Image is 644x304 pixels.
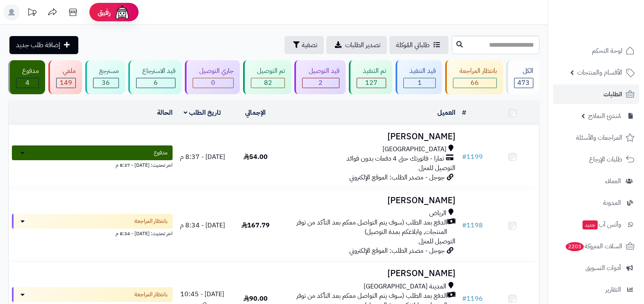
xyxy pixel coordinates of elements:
[251,66,285,76] div: تم التوصيل
[349,172,445,182] span: جوجل - مصدر الطلب: الموقع الإلكتروني
[505,60,541,94] a: الكل473
[603,88,622,100] span: الطلبات
[404,78,435,88] div: 1
[136,66,175,76] div: قيد الاسترجاع
[84,60,127,94] a: مسترجع 36
[588,6,636,23] img: logo-2.png
[592,45,622,57] span: لوحة التحكم
[462,294,483,304] a: #1196
[585,262,621,274] span: أدوات التسويق
[514,66,533,76] div: الكل
[471,78,479,88] span: 66
[22,4,42,23] a: تحديثات المنصة
[12,160,173,169] div: اخر تحديث: [DATE] - 8:37 م
[553,193,639,213] a: المدونة
[566,242,584,251] span: 2203
[357,78,386,88] div: 127
[25,78,30,88] span: 4
[382,145,446,154] span: [GEOGRAPHIC_DATA]
[193,78,233,88] div: 0
[419,163,455,173] span: التوصيل للمنزل
[453,78,496,88] div: 66
[251,78,284,88] div: 82
[576,132,622,143] span: المراجعات والأسئلة
[93,66,119,76] div: مسترجع
[394,60,444,94] a: قيد التنفيذ 1
[444,60,504,94] a: بانتظار المراجعة 66
[588,110,621,122] span: مُنشئ النماذج
[603,197,621,209] span: المدونة
[180,220,225,230] span: [DATE] - 8:34 م
[364,282,446,291] span: المدينة [GEOGRAPHIC_DATA]
[462,108,466,118] a: #
[285,269,455,278] h3: [PERSON_NAME]
[57,78,75,88] div: 149
[553,150,639,169] a: طلبات الإرجاع
[346,154,444,163] span: تمارا - فاتورتك حتى 4 دفعات بدون فوائد
[47,60,83,94] a: ملغي 149
[583,220,598,229] span: جديد
[154,149,168,157] span: مدفوع
[302,40,317,50] span: تصفية
[12,229,173,237] div: اخر تحديث: [DATE] - 8:34 م
[93,78,118,88] div: 36
[553,280,639,299] a: التقارير
[419,236,455,246] span: التوصيل للمنزل
[553,41,639,61] a: لوحة التحكم
[605,175,621,187] span: العملاء
[403,66,436,76] div: قيد التنفيذ
[16,40,60,50] span: إضافة طلب جديد
[349,246,445,256] span: جوجل - مصدر الطلب: الموقع الإلكتروني
[553,215,639,234] a: وآتس آبجديد
[184,108,221,118] a: تاريخ الطلب
[589,154,622,165] span: طلبات الإرجاع
[389,36,448,54] a: طلباتي المُوكلة
[517,78,530,88] span: 473
[553,258,639,278] a: أدوات التسويق
[462,152,467,162] span: #
[9,36,78,54] a: إضافة طلب جديد
[134,290,168,299] span: بانتظار المراجعة
[157,108,173,118] a: الحالة
[7,60,47,94] a: مدفوع 4
[134,217,168,225] span: بانتظار المراجعة
[241,60,293,94] a: تم التوصيل 82
[180,152,225,162] span: [DATE] - 8:37 م
[284,36,324,54] button: تصفية
[347,60,394,94] a: تم التنفيذ 127
[605,284,621,295] span: التقارير
[243,152,268,162] span: 54.00
[16,66,39,76] div: مدفوع
[137,78,175,88] div: 6
[553,84,639,104] a: الطلبات
[462,220,483,230] a: #1198
[462,294,467,304] span: #
[453,66,496,76] div: بانتظار المراجعة
[565,240,622,252] span: السلات المتروكة
[193,66,233,76] div: جاري التوصيل
[98,7,111,17] span: رفيق
[285,196,455,205] h3: [PERSON_NAME]
[357,66,386,76] div: تم التنفيذ
[245,108,266,118] a: الإجمالي
[418,78,422,88] span: 1
[243,294,268,304] span: 90.00
[582,219,621,230] span: وآتس آب
[127,60,183,94] a: قيد الاسترجاع 6
[462,152,483,162] a: #1199
[303,78,339,88] div: 2
[154,78,158,88] span: 6
[553,236,639,256] a: السلات المتروكة2203
[102,78,110,88] span: 36
[60,78,72,88] span: 149
[56,66,75,76] div: ملغي
[285,132,455,141] h3: [PERSON_NAME]
[211,78,215,88] span: 0
[553,171,639,191] a: العملاء
[553,128,639,147] a: المراجعات والأسئلة
[396,40,430,50] span: طلباتي المُوكلة
[293,60,347,94] a: قيد التوصيل 2
[345,40,380,50] span: تصدير الطلبات
[114,4,130,20] img: ai-face.png
[319,78,323,88] span: 2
